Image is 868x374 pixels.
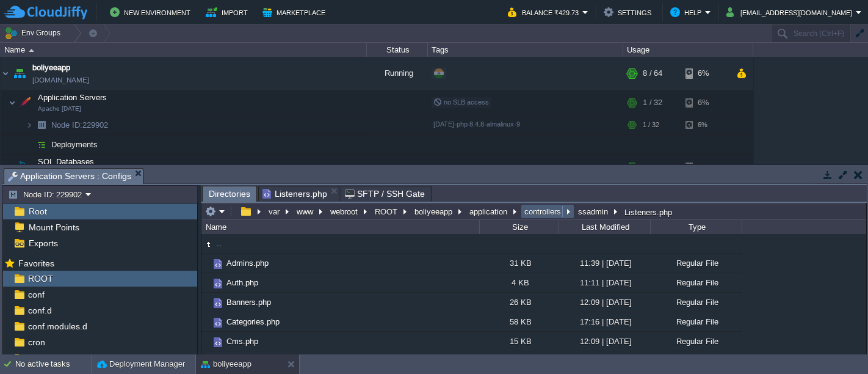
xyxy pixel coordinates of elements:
a: SQL Databases [37,157,96,166]
div: Regular File [650,273,742,292]
button: boliyeeapp [201,358,251,370]
div: 8 / 64 [643,57,662,90]
a: Categories.php [225,317,281,327]
img: AMDAwAAAACH5BAEAAAAALAAAAAABAAEAAAICRAEAOw== [29,49,34,52]
li: /var/www/webroot/ROOT/boliyeeapp/application/controllers/ssadmin/Listeners.php [258,186,339,201]
img: AMDAwAAAACH5BAEAAAAALAAAAAABAAEAAAICRAEAOw== [211,335,225,349]
button: New Environment [110,5,194,20]
img: AMDAwAAAACH5BAEAAAAALAAAAAABAAEAAAICRAEAOw== [211,277,225,290]
button: webroot [328,206,361,217]
a: conf [26,289,46,300]
a: cron [26,337,47,348]
span: Apache [DATE] [38,105,81,112]
img: AMDAwAAAACH5BAEAAAAALAAAAAABAAEAAAICRAEAOw== [201,254,211,273]
button: Settings [604,5,655,20]
a: Node ID:229902 [50,120,110,130]
img: AMDAwAAAACH5BAEAAAAALAAAAAABAAEAAAICRAEAOw== [201,332,211,351]
a: Auth.php [225,277,260,288]
button: var [267,206,283,217]
img: AMDAwAAAACH5BAEAAAAALAAAAAABAAEAAAICRAEAOw== [33,135,50,154]
button: Help [670,5,705,20]
a: Deployments [50,139,99,150]
a: Exports [26,238,60,249]
div: 6% [685,90,725,115]
div: Type [651,220,742,234]
div: 11:18 | [DATE] [559,351,650,370]
button: Import [206,5,251,20]
button: controllers [523,206,564,217]
button: ROOT [373,206,400,217]
a: ROOT [26,273,55,284]
button: Node ID: 229902 [8,189,85,200]
img: AMDAwAAAACH5BAEAAAAALAAAAAABAAEAAAICRAEAOw== [211,257,225,271]
button: www [295,206,316,217]
button: Balance ₹429.73 [508,5,582,20]
span: Listeners.php [262,186,327,201]
a: Application ServersApache [DATE] [37,93,109,102]
div: Last Modified [560,220,650,234]
button: application [468,206,510,217]
span: Directories [209,186,250,202]
button: Deployment Manager [97,358,185,370]
a: .. [215,238,223,249]
div: Name [1,43,366,57]
img: AMDAwAAAACH5BAEAAAAALAAAAAABAAEAAAICRAEAOw== [9,90,16,115]
img: AMDAwAAAACH5BAEAAAAALAAAAAABAAEAAAICRAEAOw== [16,90,34,115]
img: AMDAwAAAACH5BAEAAAAALAAAAAABAAEAAAICRAEAOw== [33,116,50,134]
div: 11:11 | [DATE] [559,273,650,292]
span: Mount Points [26,222,81,233]
div: 11:39 | [DATE] [559,254,650,273]
div: Usage [624,43,753,57]
a: Admins.php [225,258,270,268]
div: 1 / 32 [643,90,662,115]
a: boliyeeapp [32,62,70,74]
a: Root [26,206,49,217]
div: 4 KB [479,273,559,292]
img: AMDAwAAAACH5BAEAAAAALAAAAAABAAEAAAICRAEAOw== [201,351,211,370]
span: Banners.php [225,297,273,307]
div: 15 KB [479,332,559,351]
div: 1 / 32 [643,116,659,134]
img: AMDAwAAAACH5BAEAAAAALAAAAAABAAEAAAICRAEAOw== [211,296,225,310]
img: AMDAwAAAACH5BAEAAAAALAAAAAABAAEAAAICRAEAOw== [16,155,34,179]
button: [EMAIL_ADDRESS][DOMAIN_NAME] [726,5,856,20]
img: AMDAwAAAACH5BAEAAAAALAAAAAABAAEAAAICRAEAOw== [11,57,28,90]
input: Click to enter the path [201,203,866,220]
span: Application Servers [37,92,109,103]
span: hooks [26,353,53,364]
img: AMDAwAAAACH5BAEAAAAALAAAAAABAAEAAAICRAEAOw== [9,155,16,179]
div: Running [367,57,428,90]
a: conf.modules.d [26,321,89,332]
img: AMDAwAAAACH5BAEAAAAALAAAAAABAAEAAAICRAEAOw== [201,312,211,331]
a: Cms.php [225,336,260,346]
div: 58 KB [479,312,559,331]
div: 31 KB [479,254,559,273]
img: AMDAwAAAACH5BAEAAAAALAAAAAABAAEAAAICRAEAOw== [201,293,211,312]
button: Marketplace [262,5,329,20]
div: Listeners.php [621,207,672,217]
a: conf.d [26,305,54,316]
div: 6% [685,116,725,134]
img: AMDAwAAAACH5BAEAAAAALAAAAAABAAEAAAICRAEAOw== [201,273,211,292]
span: SQL Databases [37,156,96,167]
div: Status [367,43,427,57]
img: AMDAwAAAACH5BAEAAAAALAAAAAABAAEAAAICRAEAOw== [1,57,10,90]
div: Regular File [650,351,742,370]
div: 6% [685,57,725,90]
div: Regular File [650,293,742,312]
div: Tags [429,43,623,57]
button: ssadmin [576,206,611,217]
span: Node ID: [51,120,82,130]
img: AMDAwAAAACH5BAEAAAAALAAAAAABAAEAAAICRAEAOw== [26,116,33,134]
